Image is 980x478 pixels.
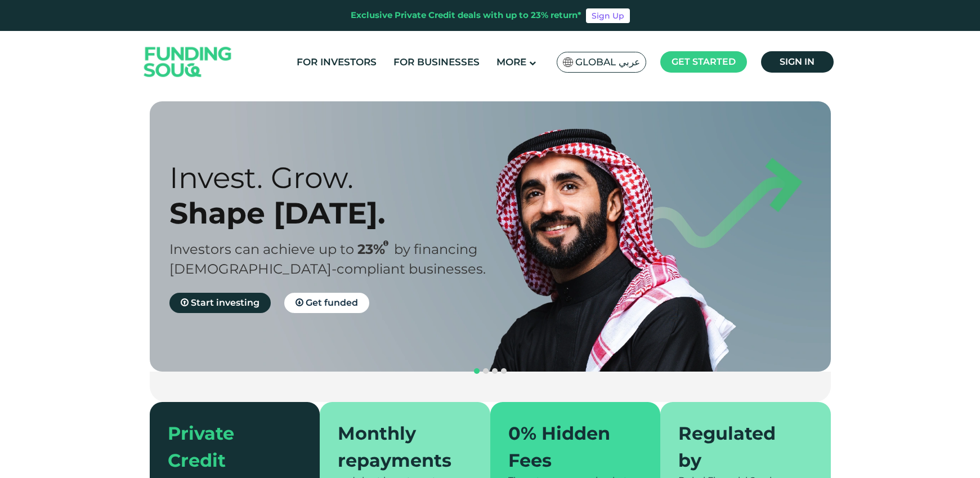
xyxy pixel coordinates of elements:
button: navigation [481,367,490,376]
div: Monthly repayments [338,420,459,474]
span: More [496,56,526,68]
span: Start investing [191,297,259,308]
span: Sign in [780,56,815,67]
span: Global عربي [575,56,640,69]
a: Start investing [169,293,271,313]
button: navigation [499,367,508,376]
button: navigation [472,367,481,376]
div: Regulated by [678,420,799,474]
i: 23% IRR (expected) ~ 15% Net yield (expected) [383,240,388,247]
span: Investors can achieve up to [169,241,354,257]
span: Get started [672,56,736,67]
div: Shape [DATE]. [169,195,510,231]
div: Invest. Grow. [169,160,510,195]
a: Sign in [761,51,834,73]
div: 0% Hidden Fees [508,420,629,474]
span: Get funded [306,297,358,308]
span: 23% [357,241,394,257]
div: Exclusive Private Credit deals with up to 23% return* [351,9,581,22]
img: SA Flag [563,57,573,67]
button: navigation [490,367,499,376]
a: Sign Up [586,8,630,23]
a: Get funded [284,293,369,313]
a: For Investors [294,53,379,72]
a: For Businesses [391,53,482,72]
img: Logo [133,34,243,91]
